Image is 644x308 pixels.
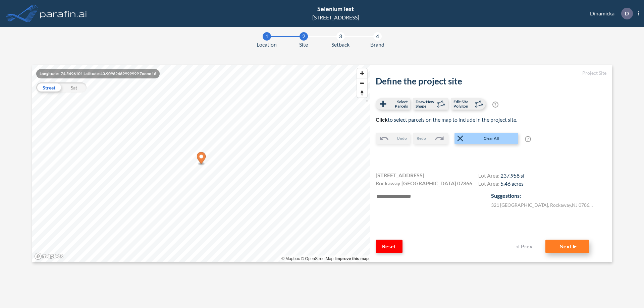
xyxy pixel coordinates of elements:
h2: Define the project site [376,76,606,86]
a: Mapbox [281,256,300,261]
button: Reset bearing to north [357,88,367,98]
span: [STREET_ADDRESS] [376,171,424,179]
button: Next [545,240,589,253]
span: Edit Site Polygon [453,100,473,108]
span: Site [299,41,308,49]
h4: Lot Area: [478,180,525,188]
span: ? [492,102,498,108]
span: Zoom out [357,78,367,88]
h5: Project Site [376,70,606,76]
a: Mapbox homepage [34,252,64,260]
div: 4 [373,32,382,41]
button: Undo [376,133,410,144]
span: Setback [331,41,350,49]
img: logo [39,7,88,20]
div: 1 [263,32,271,41]
div: 2 [300,32,308,41]
span: 237,958 sf [500,172,525,179]
b: Click [376,116,388,123]
a: OpenStreetMap [301,256,333,261]
button: Prev [512,240,539,253]
div: Sat [61,82,87,93]
span: Undo [397,135,407,141]
span: 5.46 acres [500,180,524,187]
span: Brand [370,41,384,49]
button: Redo [413,133,448,144]
label: 321 [GEOGRAPHIC_DATA] , Rockaway , NJ 07866 , US [491,201,595,208]
button: Clear All [454,133,518,144]
span: Clear All [465,135,518,141]
span: SeleniumTest [317,5,354,12]
span: Draw New Shape [416,100,435,108]
div: [STREET_ADDRESS] [312,13,359,21]
h4: Lot Area: [478,172,525,180]
button: Zoom out [357,78,367,88]
div: Street [36,82,61,93]
div: Dinamicka [580,8,639,19]
canvas: Map [32,65,370,262]
span: to select parcels on the map to include in the project site. [376,116,517,123]
span: Rockaway [GEOGRAPHIC_DATA] 07866 [376,179,472,187]
div: Longitude: -74.5496101 Latitude: 40.90962469999999 Zoom: 16 [36,69,160,78]
p: Suggestions: [491,192,606,200]
p: D [625,10,629,16]
div: 3 [336,32,345,41]
span: ? [525,136,531,142]
a: Improve this map [335,256,369,261]
button: Zoom in [357,68,367,78]
span: Select Parcels [388,100,408,108]
span: Location [257,41,277,49]
span: Redo [417,135,426,141]
div: Map marker [197,152,206,166]
button: Reset [376,240,402,253]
